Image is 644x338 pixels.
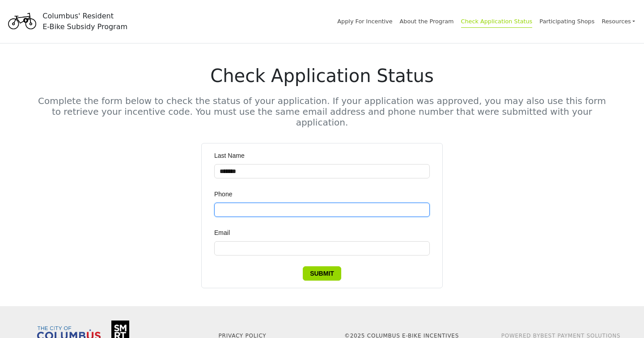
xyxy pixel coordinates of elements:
a: About the Program [400,18,454,25]
input: Last Name [214,164,430,178]
a: Columbus' ResidentE-Bike Subsidy Program [5,16,127,26]
button: Submit [303,266,341,281]
a: Apply For Incentive [337,18,392,25]
span: Submit [310,269,334,278]
h5: Complete the form below to check the status of your application. If your application was approved... [38,95,606,128]
label: Phone [214,189,238,199]
label: Last Name [214,151,251,160]
a: Resources [602,13,635,29]
a: Check Application Status [461,18,533,28]
a: Participating Shops [539,18,594,25]
h1: Check Application Status [38,65,606,87]
label: Email [214,228,236,238]
input: Email [214,241,430,256]
div: Columbus' Resident E-Bike Subsidy Program [42,11,127,32]
img: Program logo [5,6,39,37]
input: Phone [214,203,430,217]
